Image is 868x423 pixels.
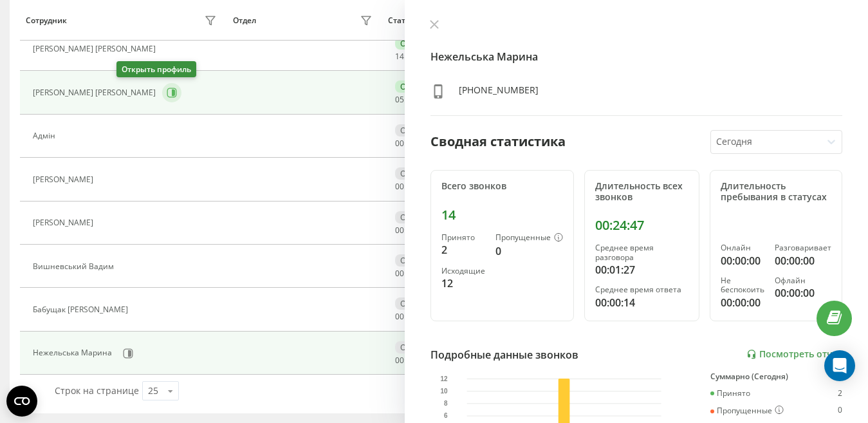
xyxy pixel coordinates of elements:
div: 14 [441,207,563,223]
div: 2 [441,242,485,258]
div: 00:00:00 [721,253,764,268]
div: Суммарно (Сегодня) [710,372,842,381]
div: Среднее время разговора [595,243,688,262]
span: 00 [395,311,404,322]
div: 12 [441,276,485,291]
div: Статус [388,16,413,25]
div: 25 [148,384,158,397]
div: Длительность всех звонков [595,181,688,203]
div: 00:00:14 [595,295,688,310]
div: Среднее время ответа [595,285,688,294]
div: Пропущенные [710,406,784,416]
div: : : [395,312,426,321]
div: Пропущенные [495,233,563,243]
div: 2 [838,389,842,398]
span: 05 [395,94,404,105]
button: Open CMP widget [6,386,37,417]
div: : : [395,52,426,61]
div: [PERSON_NAME] [PERSON_NAME] [33,44,159,53]
div: [PERSON_NAME] [33,218,97,227]
div: Длительность пребывания в статусах [721,181,831,203]
div: Сотрудник [26,16,67,25]
div: Разговаривает [775,243,831,252]
a: Посмотреть отчет [746,349,842,360]
text: 10 [440,387,448,394]
span: 14 [395,51,404,62]
div: : : [395,356,426,365]
div: Открыть профиль [116,61,196,77]
div: Принято [710,389,750,398]
div: Нежельська Марина [33,348,115,357]
div: 00:00:00 [721,295,764,310]
span: 00 [395,181,404,192]
div: : : [395,226,426,235]
span: 00 [395,355,404,366]
div: Онлайн [395,37,436,50]
div: Офлайн [395,211,436,223]
div: Исходящие [441,267,485,276]
div: [PERSON_NAME] [33,175,97,184]
text: 12 [440,375,448,382]
div: Отдел [233,16,256,25]
span: 00 [395,138,404,149]
div: Онлайн [721,243,764,252]
div: Адмін [33,131,59,140]
div: Офлайн [395,297,436,310]
text: 8 [444,400,448,407]
span: Строк на странице [55,384,139,397]
div: 00:24:47 [595,218,688,233]
span: 00 [395,268,404,279]
div: 0 [495,243,563,259]
div: Офлайн [395,341,436,353]
div: : : [395,139,426,148]
div: Онлайн [395,80,436,93]
div: Бабущак [PERSON_NAME] [33,305,131,314]
div: Офлайн [395,254,436,267]
span: [PHONE_NUMBER] [459,84,539,96]
div: [PERSON_NAME] [PERSON_NAME] [33,88,159,97]
span: 00 [395,225,404,236]
div: 00:01:27 [595,262,688,277]
div: Всего звонков [441,181,563,192]
text: 6 [444,412,448,419]
div: Сводная статистика [430,132,566,151]
div: : : [395,95,426,104]
div: Офлайн [395,167,436,180]
div: 0 [838,406,842,416]
div: 00:00:00 [775,285,831,301]
div: Офлайн [775,276,831,285]
h4: Нежельська Марина [430,49,842,64]
div: Принято [441,233,485,242]
div: Вишневський Вадим [33,262,117,271]
div: Не беспокоить [721,276,764,295]
div: 00:00:00 [775,253,831,268]
div: : : [395,182,426,191]
div: : : [395,269,426,278]
div: Офлайн [395,124,436,136]
div: Open Intercom Messenger [824,350,855,381]
div: Подробные данные звонков [430,347,578,362]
